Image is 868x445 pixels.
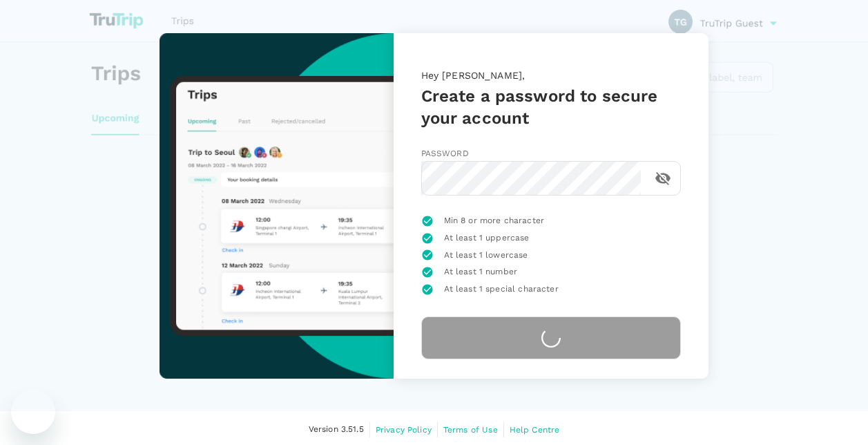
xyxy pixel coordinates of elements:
[421,68,681,85] p: Hey [PERSON_NAME],
[376,422,432,437] a: Privacy Policy
[443,422,498,437] a: Terms of Use
[444,265,518,279] span: At least 1 number
[309,423,364,437] span: Version 3.51.5
[444,249,528,263] span: At least 1 lowercase
[510,425,560,435] span: Help Centre
[11,390,55,434] iframe: Button to launch messaging window
[444,214,544,228] span: Min 8 or more character
[444,283,559,296] span: At least 1 special character
[646,162,679,195] button: toggle password visibility
[376,425,432,435] span: Privacy Policy
[421,149,469,158] span: Password
[160,33,393,379] img: trutrip-set-password
[510,422,560,437] a: Help Centre
[421,85,681,129] h5: Create a password to secure your account
[443,425,498,435] span: Terms of Use
[444,231,530,245] span: At least 1 uppercase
